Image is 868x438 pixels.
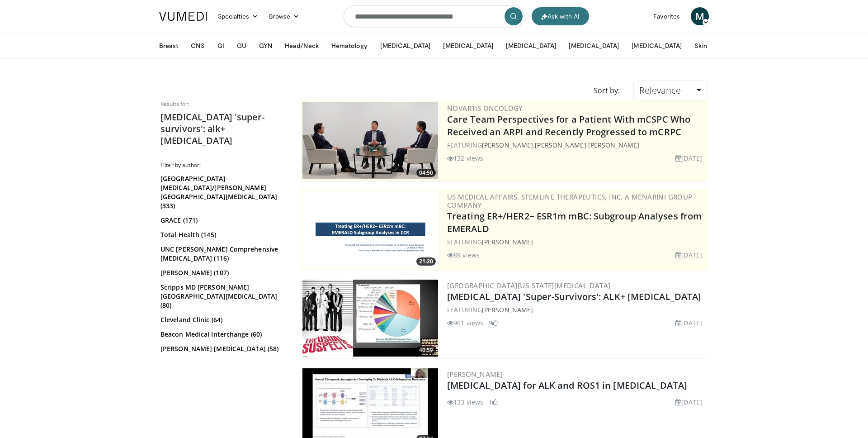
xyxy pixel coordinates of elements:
button: GYN [254,37,278,55]
button: GU [231,37,252,55]
a: GRACE (171) [160,216,285,225]
a: US Medical Affairs, Stemline Therapeutics, Inc. a Menarini Group Company [447,192,693,209]
p: Results for: [160,100,287,108]
a: [PERSON_NAME] [482,305,533,314]
a: Total Health (145) [160,230,285,239]
img: 5c3960eb-aea4-4e4e-a204-5b067e665462.png.300x170_q85_crop-smart_upscale.png [302,191,438,268]
li: 132 views [447,153,483,163]
li: [DATE] [675,250,702,260]
a: [GEOGRAPHIC_DATA][MEDICAL_DATA]/[PERSON_NAME][GEOGRAPHIC_DATA][MEDICAL_DATA] (333) [160,174,285,210]
button: GI [212,37,230,55]
a: [PERSON_NAME] [588,141,639,149]
a: [PERSON_NAME] [482,141,533,149]
li: 1 [489,397,498,407]
a: Treating ER+/HER2− ESR1m mBC: Subgroup Analyses from EMERALD [447,210,702,235]
a: Cleveland Clinic (64) [160,315,285,324]
img: VuMedi Logo [159,12,207,21]
h2: [MEDICAL_DATA] 'super-survivors': alk+ [MEDICAL_DATA] [160,111,287,147]
button: [MEDICAL_DATA] [438,37,499,55]
a: Care Team Perspectives for a Patient With mCSPC Who Received an ARPI and Recently Progressed to m... [447,113,690,138]
a: M [691,7,709,25]
li: 89 views [447,250,480,260]
img: cad44f18-58c5-46ed-9b0e-fe9214b03651.jpg.300x170_q85_crop-smart_upscale.jpg [302,102,438,179]
a: [PERSON_NAME] [MEDICAL_DATA] (58) [160,344,285,353]
div: Sort by: [587,81,627,100]
li: [DATE] [675,318,702,328]
button: Head/Neck [279,37,324,55]
button: Breast [154,37,184,55]
button: [MEDICAL_DATA] [500,37,561,55]
li: 133 views [447,397,483,407]
a: [PERSON_NAME] [447,370,503,379]
a: Relevance [633,81,708,100]
a: UNC [PERSON_NAME] Comprehensive [MEDICAL_DATA] (116) [160,245,285,263]
a: 04:50 [302,102,438,179]
a: [GEOGRAPHIC_DATA][US_STATE][MEDICAL_DATA] [447,281,610,290]
button: Skin [689,37,712,55]
a: [PERSON_NAME] [482,238,533,246]
h3: Filter by author: [160,162,287,169]
button: Hematology [326,37,373,55]
div: FEATURING [447,305,706,314]
a: 40:59 [302,280,438,357]
a: [MEDICAL_DATA] for ALK and ROS1 in [MEDICAL_DATA] [447,379,687,391]
button: Ask with AI [532,7,589,25]
li: 961 views [447,318,483,328]
a: [PERSON_NAME] [535,141,586,149]
a: Specialties [212,7,264,25]
li: 9 [489,318,498,328]
span: 40:59 [416,346,436,354]
div: FEATURING , , [447,140,706,150]
button: [MEDICAL_DATA] [626,37,687,55]
span: Relevance [639,84,681,96]
img: 16082ac3-d2b0-464e-9869-6f16aaaa53e6.300x170_q85_crop-smart_upscale.jpg [302,280,438,357]
a: Browse [264,7,305,25]
button: [MEDICAL_DATA] [375,37,436,55]
button: [MEDICAL_DATA] [563,37,624,55]
span: 04:50 [416,169,436,177]
a: [MEDICAL_DATA] 'Super-Survivors': ALK+ [MEDICAL_DATA] [447,290,701,303]
div: FEATURING [447,237,706,247]
a: Novartis Oncology [447,104,523,113]
span: 21:20 [416,257,436,266]
a: Beacon Medical Interchange (60) [160,330,285,339]
button: CNS [185,37,210,55]
li: [DATE] [675,153,702,163]
a: Favorites [648,7,685,25]
a: Scripps MD [PERSON_NAME][GEOGRAPHIC_DATA][MEDICAL_DATA] (80) [160,283,285,310]
a: [PERSON_NAME] (107) [160,268,285,277]
input: Search topics, interventions [344,5,524,27]
a: 21:20 [302,191,438,268]
li: [DATE] [675,397,702,407]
